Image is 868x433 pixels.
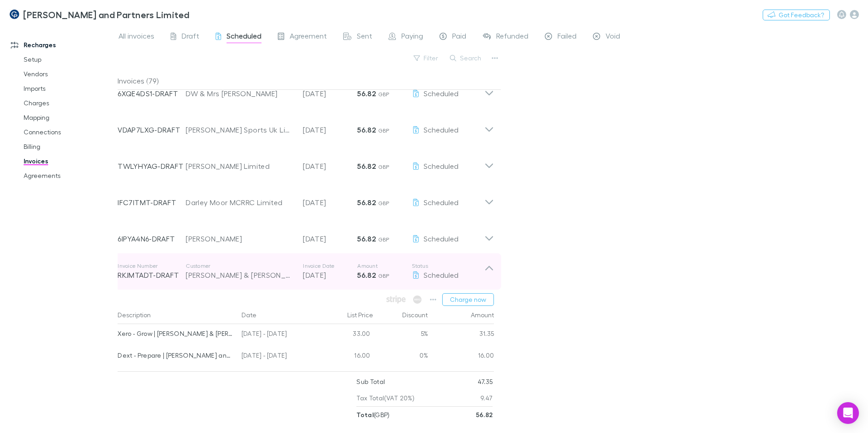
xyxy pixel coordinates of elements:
a: Imports [15,81,123,96]
div: VDAP7LXG-DRAFT[PERSON_NAME] Sports Uk Limited[DATE]56.82 GBPScheduled [110,108,501,144]
p: Tax Total (VAT 20%) [356,390,414,406]
strong: 56.82 [357,89,376,98]
span: GBP [378,272,390,279]
a: Setup [15,52,123,67]
span: Void [606,31,620,43]
span: Scheduled [424,125,459,134]
p: [DATE] [303,197,357,208]
span: Scheduled [424,271,459,279]
span: Scheduled [227,31,261,43]
div: Dext - Prepare | [PERSON_NAME] and [PERSON_NAME] Ltd [118,346,234,365]
span: Scheduled [424,89,459,98]
p: 6IPYA4N6-DRAFT [118,233,186,244]
span: Available when invoice is finalised [411,293,424,306]
p: [DATE] [303,233,357,244]
span: Paid [452,31,466,43]
a: Connections [15,125,123,139]
strong: 56.82 [476,411,493,418]
span: Available when invoice is finalised [384,293,408,306]
span: GBP [378,200,390,207]
div: 31.35 [429,324,494,346]
span: Paying [401,31,423,43]
p: [DATE] [303,161,357,172]
span: GBP [378,127,390,134]
span: Scheduled [424,198,459,207]
p: Sub Total [356,374,385,390]
p: Status [412,262,484,270]
p: [DATE] [303,88,357,99]
p: Invoice Number [118,262,186,270]
p: [DATE] [303,124,357,135]
p: 47.35 [478,374,493,390]
span: Refunded [496,31,528,43]
div: 16.00 [320,346,374,368]
div: 6XQE4DS1-DRAFTDW & Mrs [PERSON_NAME][DATE]56.82 GBPScheduled [110,72,501,108]
div: 33.00 [320,324,374,346]
span: Scheduled [424,162,459,170]
p: 9.47 [480,390,493,406]
button: Search [445,53,487,64]
span: All invoices [118,31,154,43]
div: Darley Moor MCRRC Limited [186,197,294,208]
div: Open Intercom Messenger [837,402,859,424]
a: Vendors [15,67,123,81]
span: Scheduled [424,234,459,243]
button: Filter [409,53,444,64]
div: Xero - Grow | [PERSON_NAME] & [PERSON_NAME] Limited [118,324,234,343]
span: Failed [557,31,577,43]
span: Draft [182,31,199,43]
span: Agreement [290,31,327,43]
a: Mapping [15,110,123,125]
div: [DATE] - [DATE] [238,324,320,346]
strong: Total [356,411,374,418]
a: Agreements [15,168,123,183]
img: Coates and Partners Limited's Logo [9,9,20,20]
div: 16.00 [429,346,494,368]
span: GBP [378,163,390,170]
div: TWLYHYAG-DRAFT[PERSON_NAME] Limited[DATE]56.82 GBPScheduled [110,144,501,181]
h3: [PERSON_NAME] and Partners Limited [23,9,190,20]
p: ( GBP ) [356,407,390,423]
p: Customer [186,262,294,270]
strong: 56.82 [357,198,376,207]
div: [PERSON_NAME] Limited [186,161,294,172]
p: VDAP7LXG-DRAFT [118,124,186,135]
button: Got Feedback? [763,10,830,20]
p: TWLYHYAG-DRAFT [118,161,186,172]
div: [PERSON_NAME] [186,233,294,244]
p: RKJMTADT-DRAFT [118,270,186,280]
span: Sent [357,31,372,43]
div: [PERSON_NAME] & [PERSON_NAME] Ltd [186,270,294,280]
p: Amount [357,262,412,270]
a: Recharges [2,38,123,52]
strong: 56.82 [357,234,376,243]
div: IFC7ITMT-DRAFTDarley Moor MCRRC Limited[DATE]56.82 GBPScheduled [110,181,501,217]
div: Invoice NumberRKJMTADT-DRAFTCustomer[PERSON_NAME] & [PERSON_NAME] LtdInvoice Date[DATE]Amount56.8... [110,253,501,290]
div: 6IPYA4N6-DRAFT[PERSON_NAME][DATE]56.82 GBPScheduled [110,217,501,253]
p: Invoice Date [303,262,357,270]
span: GBP [378,91,390,98]
p: 6XQE4DS1-DRAFT [118,88,186,99]
button: Charge now [442,293,494,306]
a: Charges [15,96,123,110]
div: DW & Mrs [PERSON_NAME] [186,88,294,99]
a: Billing [15,139,123,154]
strong: 56.82 [357,162,376,171]
a: [PERSON_NAME] and Partners Limited [4,4,195,25]
div: [PERSON_NAME] Sports Uk Limited [186,124,294,135]
p: [DATE] [303,270,357,280]
strong: 56.82 [357,271,376,280]
p: IFC7ITMT-DRAFT [118,197,186,208]
div: [DATE] - [DATE] [238,346,320,368]
a: Invoices [15,154,123,168]
div: 5% [374,324,429,346]
span: GBP [378,236,390,243]
strong: 56.82 [357,125,376,134]
div: 0% [374,346,429,368]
